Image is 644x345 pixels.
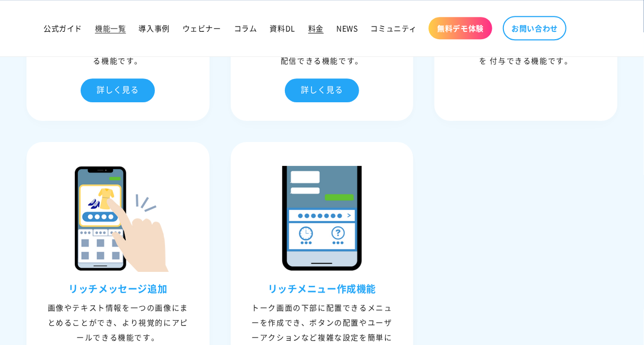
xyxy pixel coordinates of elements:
a: ウェビナー [176,17,228,39]
span: 無料デモ体験 [437,23,484,33]
div: 画像やテキスト情報を一つの画像にまとめることができ、より視覚的にアピールできる機能です。 [29,300,207,344]
a: コラム [228,17,264,39]
a: 導入事例 [132,17,176,39]
span: 資料DL [270,23,295,33]
a: 料金 [302,17,330,39]
img: リッチメニュー作成機能 [269,166,375,272]
a: 資料DL [264,17,302,39]
span: コラム [234,23,257,33]
a: 機能一覧 [89,17,132,39]
a: 公式ガイド [37,17,89,39]
div: 詳しく見る [285,78,359,102]
span: 料金 [308,23,324,33]
div: 詳しく見る [81,78,155,102]
a: コミュニティ [364,17,424,39]
span: 機能一覧 [95,23,126,33]
span: 導入事例 [138,23,169,33]
img: リッチメッセージ追加 [65,166,171,272]
span: NEWS [336,23,358,33]
span: ウェビナー [182,23,221,33]
span: コミュニティ [371,23,417,33]
span: お問い合わせ [511,23,558,33]
h3: リッチメニュー作成機能 [233,282,411,295]
a: NEWS [330,17,364,39]
a: 無料デモ体験 [429,17,492,39]
span: 公式ガイド [43,23,82,33]
h3: リッチメッセージ追加 [29,282,207,295]
a: お問い合わせ [503,16,567,40]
